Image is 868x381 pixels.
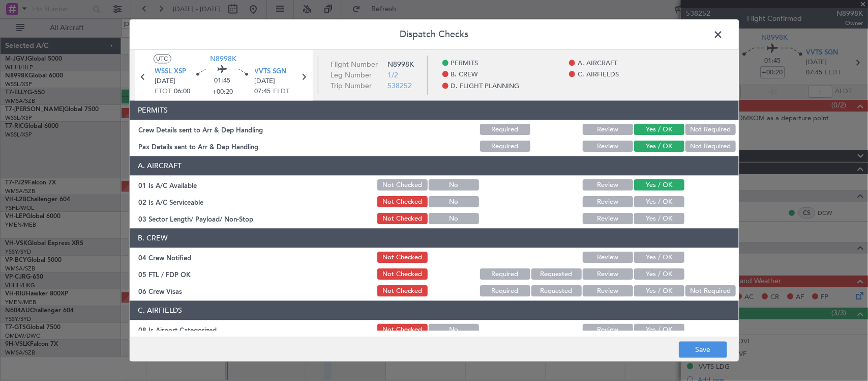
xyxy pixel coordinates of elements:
button: Not Required [685,124,736,135]
button: Yes / OK [634,197,684,208]
button: Yes / OK [634,269,684,280]
button: Save [679,342,727,358]
button: Yes / OK [634,252,684,263]
header: Dispatch Checks [130,19,739,50]
button: Yes / OK [634,324,684,336]
button: Yes / OK [634,124,684,135]
button: Not Required [685,286,736,297]
button: Yes / OK [634,286,684,297]
button: Yes / OK [634,180,684,191]
button: Yes / OK [634,141,684,152]
button: Yes / OK [634,213,684,225]
button: Not Required [685,141,736,152]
